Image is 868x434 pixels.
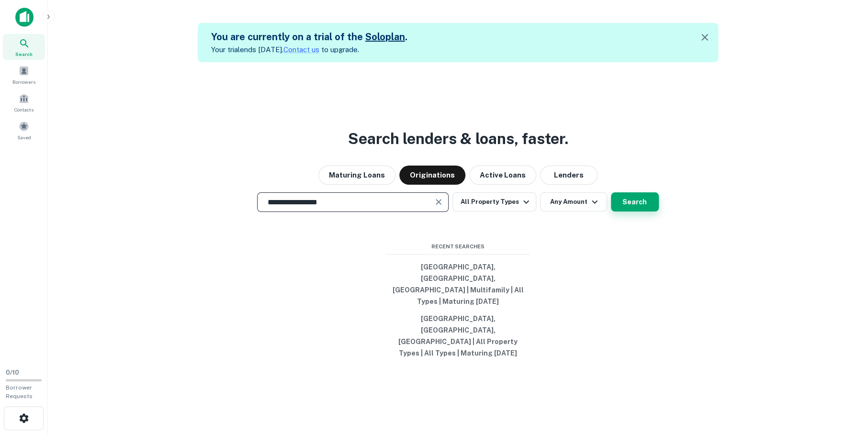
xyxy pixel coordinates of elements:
[540,166,597,185] button: Lenders
[3,62,45,88] a: Borrowers
[611,192,659,211] button: Search
[820,357,868,403] iframe: Chat Widget
[17,134,31,141] span: Saved
[283,45,319,54] a: Contact us
[6,369,19,376] span: 0 / 10
[15,8,34,27] img: capitalize-icon.png
[14,106,34,113] span: Contacts
[469,166,536,185] button: Active Loans
[540,192,607,211] button: Any Amount
[452,192,536,211] button: All Property Types
[3,117,45,143] a: Saved
[3,34,45,60] a: Search
[15,50,33,58] span: Search
[12,78,35,86] span: Borrowers
[6,384,33,400] span: Borrower Requests
[386,258,530,310] button: [GEOGRAPHIC_DATA], [GEOGRAPHIC_DATA], [GEOGRAPHIC_DATA] | Multifamily | All Types | Maturing [DATE]
[3,89,45,115] a: Contacts
[211,44,407,56] p: Your trial ends [DATE]. to upgrade.
[386,310,530,362] button: [GEOGRAPHIC_DATA], [GEOGRAPHIC_DATA], [GEOGRAPHIC_DATA] | All Property Types | All Types | Maturi...
[386,243,530,251] span: Recent Searches
[348,127,568,150] h3: Search lenders & loans, faster.
[211,30,407,44] h5: You are currently on a trial of the .
[432,195,445,209] button: Clear
[399,166,465,185] button: Originations
[365,31,405,43] a: Soloplan
[318,166,395,185] button: Maturing Loans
